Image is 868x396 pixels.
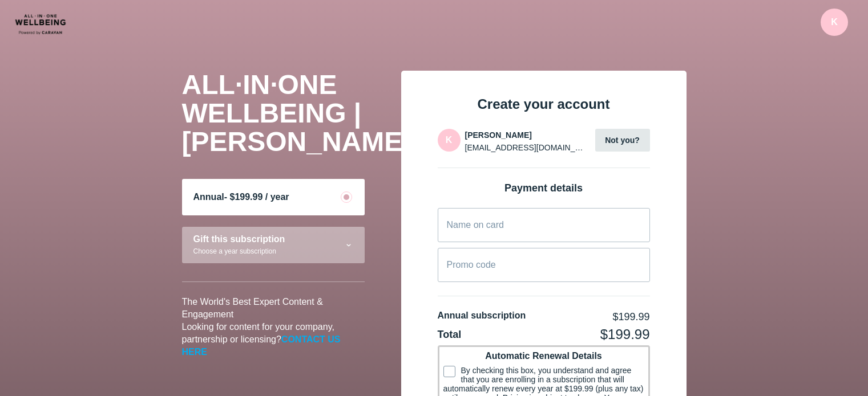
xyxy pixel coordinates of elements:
div: $199.99 [612,310,649,324]
span: Automatic Renewal Details [485,351,602,361]
span: Annual subscription [438,311,526,320]
span: Annual [193,192,224,202]
div: Choose a year subscription [193,246,285,256]
div: Gift this subscriptionChoose a year subscription [182,227,365,263]
img: CARAVAN [11,12,94,36]
span: ALL·IN·ONE WELLBEING | [PERSON_NAME] [182,70,412,157]
p: The World's Best Expert Content & Engagement Looking for content for your company, partnership or... [182,296,365,358]
button: Not you? [595,129,650,152]
div: Payment details [438,182,650,194]
span: - $199.99 / year [224,192,289,202]
span: Not you? [605,136,640,145]
div: Create your account [438,98,650,111]
a: CONTACT US HERE [182,334,341,357]
div: K [812,9,857,39]
div: $199.99 [600,328,650,341]
img: 1fedebda1f20de05dd72c4998d5b2648.png [821,9,848,36]
span: Total [438,329,462,340]
div: Gift this subscription [193,234,285,244]
img: 1fedebda1f20de05dd72c4998d5b2648.png [438,129,461,152]
div: Annual- $199.99 / year [182,179,365,215]
li: [PERSON_NAME] [465,129,584,141]
li: [EMAIL_ADDRESS][DOMAIN_NAME] [465,141,584,154]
